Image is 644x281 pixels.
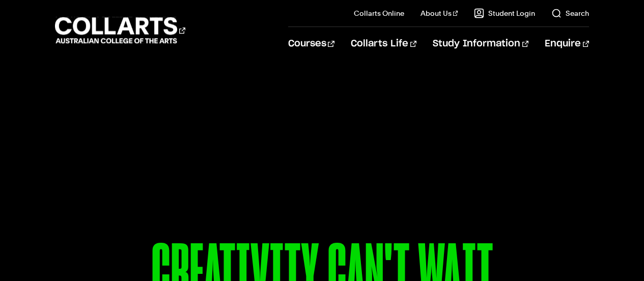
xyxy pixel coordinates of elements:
[354,8,404,18] a: Collarts Online
[288,27,334,61] a: Courses
[351,27,416,61] a: Collarts Life
[551,8,589,18] a: Search
[474,8,535,18] a: Student Login
[55,16,185,45] div: Go to homepage
[421,8,458,18] a: About Us
[433,27,528,61] a: Study Information
[545,27,589,61] a: Enquire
